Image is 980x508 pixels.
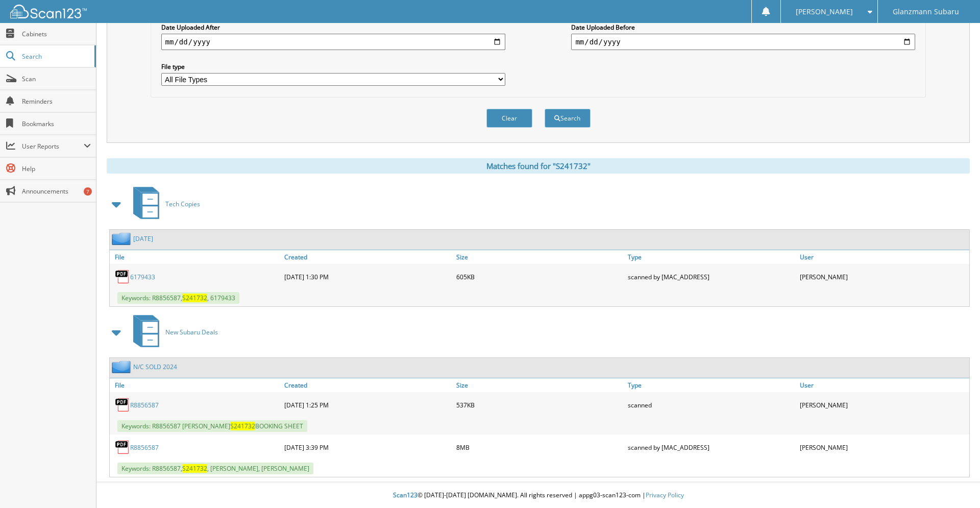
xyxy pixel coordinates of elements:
[165,328,218,336] span: New Subaru Deals
[22,52,89,61] span: Search
[133,234,153,243] a: [DATE]
[130,401,159,409] a: R8856587
[893,9,959,15] span: Glanzmann Subaru
[625,395,797,415] div: scanned
[10,5,87,18] img: scan123-logo-white.svg
[22,119,91,128] span: Bookmarks
[22,30,91,38] span: Cabinets
[161,34,505,50] input: start
[117,292,239,304] span: Keywords: R8856587, , 6179433
[127,312,218,352] a: New Subaru Deals
[454,378,626,392] a: Size
[161,62,505,71] label: File type
[486,109,532,128] button: Clear
[625,250,797,264] a: Type
[115,440,130,455] img: PDF.png
[107,158,970,174] div: Matches found for "S241732"
[571,34,915,50] input: end
[797,437,969,457] div: [PERSON_NAME]
[110,250,282,264] a: File
[282,378,454,392] a: Created
[22,142,84,151] span: User Reports
[282,395,454,415] div: [DATE] 1:25 PM
[625,378,797,392] a: Type
[571,23,915,32] label: Date Uploaded Before
[182,294,207,302] span: S241732
[625,267,797,287] div: scanned by [MAC_ADDRESS]
[454,267,626,287] div: 605KB
[797,395,969,415] div: [PERSON_NAME]
[182,464,207,473] span: S241732
[22,97,91,106] span: Reminders
[797,250,969,264] a: User
[130,443,159,452] a: R8856587
[117,463,313,474] span: Keywords: R8856587, , [PERSON_NAME], [PERSON_NAME]
[454,437,626,457] div: 8MB
[22,75,91,83] span: Scan
[454,250,626,264] a: Size
[112,360,133,373] img: folder2.png
[282,437,454,457] div: [DATE] 3:39 PM
[797,378,969,392] a: User
[646,491,684,499] a: Privacy Policy
[393,491,418,499] span: Scan123
[165,200,200,208] span: Tech Copies
[545,109,591,128] button: Search
[22,187,91,196] span: Announcements
[230,422,255,430] span: S241732
[84,187,92,196] div: 7
[112,232,133,245] img: folder2.png
[625,437,797,457] div: scanned by [MAC_ADDRESS]
[454,395,626,415] div: 537KB
[161,23,505,32] label: Date Uploaded After
[127,184,200,224] a: Tech Copies
[797,267,969,287] div: [PERSON_NAME]
[110,378,282,392] a: File
[282,267,454,287] div: [DATE] 1:30 PM
[115,269,130,284] img: PDF.png
[282,250,454,264] a: Created
[133,362,177,371] a: N/C SOLD 2024
[130,273,155,281] a: 6179433
[115,397,130,413] img: PDF.png
[796,9,853,15] span: [PERSON_NAME]
[96,483,980,508] div: © [DATE]-[DATE] [DOMAIN_NAME]. All rights reserved | appg03-scan123-com |
[117,420,307,432] span: Keywords: R8856587 [PERSON_NAME] BOOKING SHEET
[22,164,91,173] span: Help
